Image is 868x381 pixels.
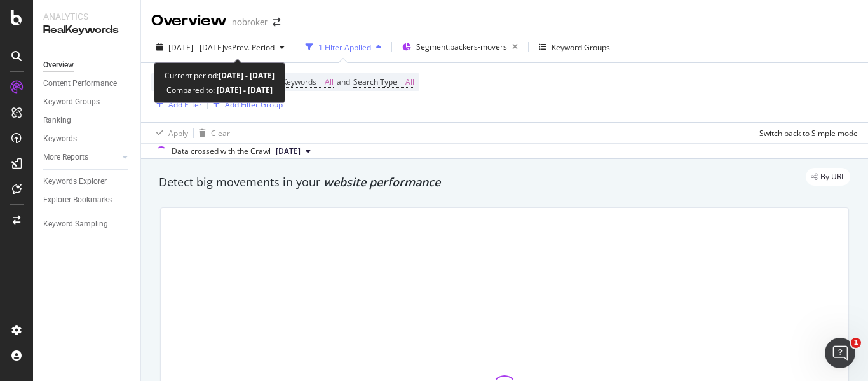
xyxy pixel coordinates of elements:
[168,99,202,110] div: Add Filter
[165,68,275,83] div: Current period:
[168,42,224,53] span: [DATE] - [DATE]
[225,99,283,110] div: Add Filter Group
[43,10,130,23] div: Analytics
[151,10,227,32] div: Overview
[43,95,100,109] div: Keyword Groups
[273,18,280,27] div: arrow-right-arrow-left
[219,70,275,81] b: [DATE] - [DATE]
[353,76,397,87] span: Search Type
[211,128,230,139] div: Clear
[215,85,273,95] b: [DATE] - [DATE]
[43,193,132,207] a: Explorer Bookmarks
[43,218,108,231] div: Keyword Sampling
[224,42,275,53] span: vs Prev. Period
[168,128,188,139] div: Apply
[43,23,130,38] div: RealKeywords
[208,97,283,112] button: Add Filter Group
[405,73,414,91] span: All
[276,146,301,157] span: 2025 Sep. 1st
[43,132,77,146] div: Keywords
[851,338,861,348] span: 1
[825,338,855,368] iframe: Intercom live chat
[43,77,117,90] div: Content Performance
[43,77,132,90] a: Content Performance
[43,175,132,188] a: Keywords Explorer
[166,83,273,97] div: Compared to:
[318,42,371,53] div: 1 Filter Applied
[43,193,112,207] div: Explorer Bookmarks
[534,37,615,57] button: Keyword Groups
[43,132,132,146] a: Keywords
[151,97,202,112] button: Add Filter
[759,128,858,139] div: Switch back to Simple mode
[151,37,290,57] button: [DATE] - [DATE]vsPrev. Period
[43,151,88,164] div: More Reports
[151,123,188,143] button: Apply
[552,42,610,53] div: Keyword Groups
[43,95,132,109] a: Keyword Groups
[399,76,403,87] span: =
[43,114,132,127] a: Ranking
[232,16,268,29] div: nobroker
[43,59,74,72] div: Overview
[806,168,850,186] div: legacy label
[282,76,316,87] span: Keywords
[416,41,507,52] span: Segment: packers-movers
[325,73,334,91] span: All
[337,76,350,87] span: and
[43,218,132,231] a: Keyword Sampling
[318,76,323,87] span: =
[271,144,316,159] button: [DATE]
[43,114,71,127] div: Ranking
[43,175,107,188] div: Keywords Explorer
[172,146,271,157] div: Data crossed with the Crawl
[820,173,845,181] span: By URL
[754,123,858,143] button: Switch back to Simple mode
[194,123,230,143] button: Clear
[43,151,119,164] a: More Reports
[397,37,523,57] button: Segment:packers-movers
[43,59,132,72] a: Overview
[301,37,386,57] button: 1 Filter Applied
